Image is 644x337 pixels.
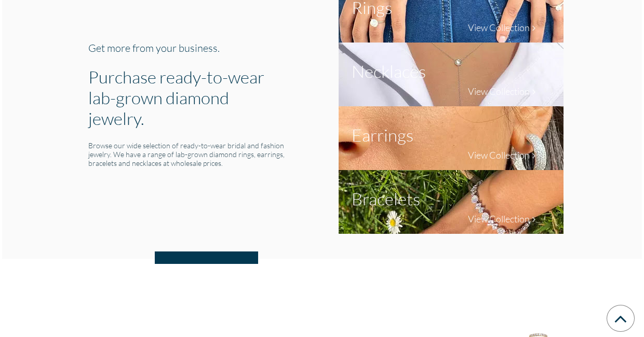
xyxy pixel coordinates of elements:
h6: Browse our wide selection of ready-to-wear bridal and fashion jewelry. We have a range of lab-gro... [88,141,288,167]
iframe: Drift Widget Chat Window [430,177,638,291]
h1: Earrings [352,124,413,145]
img: collection-arrow [530,152,538,160]
iframe: Drift Widget Chat Controller [592,285,632,325]
h1: Purchase ready-to-wear lab-grown diamond jewelry. [88,66,288,129]
h4: View Collection [468,86,530,97]
img: bracelets-collection [339,170,563,234]
h4: View Collection [468,149,530,161]
h1: Necklaces [352,61,426,81]
img: collection-arrow [530,24,538,32]
h3: Get more from your business. [88,41,288,54]
img: collection-arrow [530,88,538,96]
img: earrings-collection [339,106,563,170]
h1: Bracelets [352,188,420,209]
img: necklaces-collection [339,43,563,106]
h4: View Collection [468,22,530,33]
